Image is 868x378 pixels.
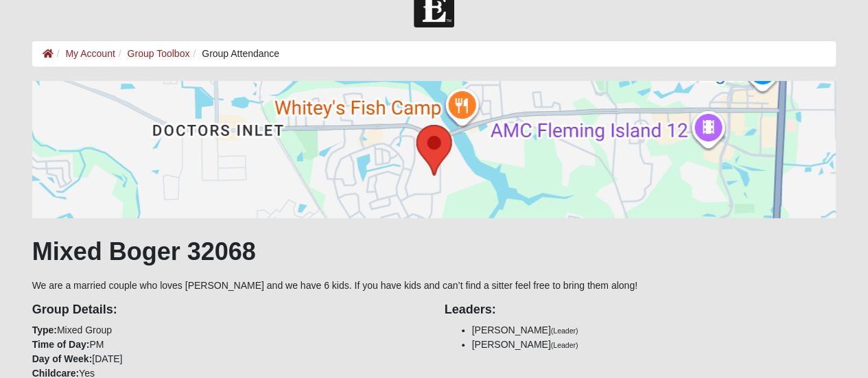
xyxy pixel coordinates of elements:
[32,237,836,266] h1: Mixed Boger 32068
[128,48,190,59] a: Group Toolbox
[551,327,578,335] small: (Leader)
[445,303,836,318] h4: Leaders:
[189,47,279,61] li: Group Attendance
[32,339,90,350] strong: Time of Day:
[551,341,578,349] small: (Leader)
[65,48,115,59] a: My Account
[32,324,57,335] strong: Type:
[472,338,836,352] li: [PERSON_NAME]
[32,303,424,318] h4: Group Details:
[472,323,836,338] li: [PERSON_NAME]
